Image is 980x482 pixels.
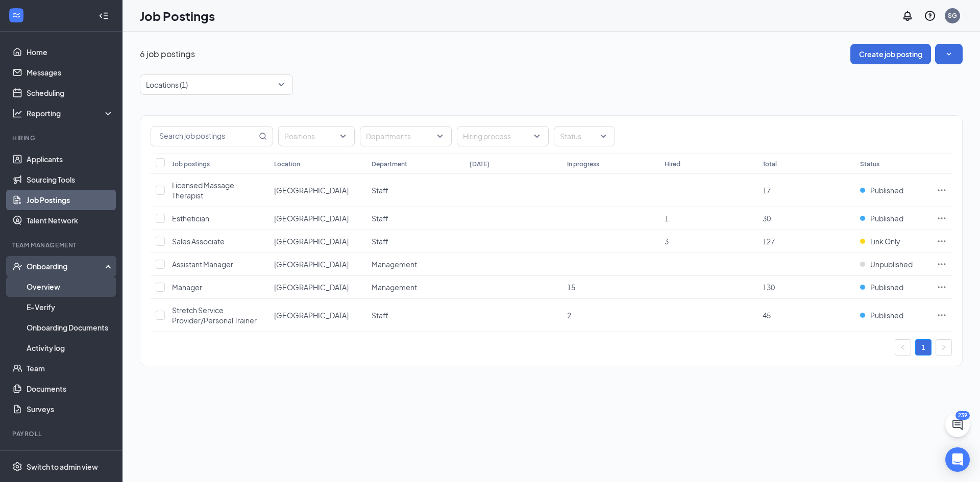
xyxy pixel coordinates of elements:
[945,447,970,472] div: Open Intercom Messenger
[372,214,388,223] span: Staff
[870,185,903,195] span: Published
[372,160,407,168] div: Department
[944,49,954,59] svg: SmallChevronDown
[850,44,931,64] button: Create job posting
[924,10,936,22] svg: QuestionInfo
[11,10,21,20] svg: WorkstreamLogo
[870,213,903,223] span: Published
[27,169,114,190] a: Sourcing Tools
[27,445,114,465] a: PayrollCrown
[366,276,464,299] td: Management
[140,7,215,24] h1: Job Postings
[916,340,931,355] a: 1
[366,299,464,332] td: Staff
[870,310,903,320] span: Published
[27,338,114,358] a: Activity log
[27,108,114,118] div: Reporting
[274,283,349,292] span: [GEOGRAPHIC_DATA]
[945,413,970,437] button: ChatActive
[12,241,112,249] div: Team Management
[259,132,267,140] svg: MagnifyingGlass
[757,154,855,174] th: Total
[763,214,771,223] span: 30
[870,236,900,246] span: Link Only
[269,276,366,299] td: Rehoboth Beach
[27,62,114,83] a: Messages
[151,126,257,146] input: Search job postings
[274,160,300,168] div: Location
[274,186,349,195] span: [GEOGRAPHIC_DATA]
[27,399,114,419] a: Surveys
[274,311,349,320] span: [GEOGRAPHIC_DATA]
[372,237,388,246] span: Staff
[269,299,366,332] td: Rehoboth Beach
[665,214,669,223] span: 1
[269,230,366,253] td: Rehoboth Beach
[12,261,22,271] svg: UserCheck
[99,11,109,21] svg: Collapse
[937,213,947,223] svg: Ellipses
[27,317,114,338] a: Onboarding Documents
[172,237,225,246] span: Sales Associate
[27,297,114,317] a: E-Verify
[763,186,771,195] span: 17
[895,339,911,356] li: Previous Page
[870,282,903,292] span: Published
[567,311,571,320] span: 2
[27,358,114,378] a: Team
[27,42,114,62] a: Home
[27,276,114,297] a: Overview
[901,10,914,22] svg: Notifications
[659,154,757,174] th: Hired
[951,419,964,431] svg: ChatActive
[372,260,417,269] span: Management
[372,186,388,195] span: Staff
[274,237,349,246] span: [GEOGRAPHIC_DATA]
[12,462,22,472] svg: Settings
[274,214,349,223] span: [GEOGRAPHIC_DATA]
[27,261,105,271] div: Onboarding
[937,236,947,246] svg: Ellipses
[937,185,947,195] svg: Ellipses
[269,174,366,207] td: Rehoboth Beach
[274,260,349,269] span: [GEOGRAPHIC_DATA]
[855,154,932,174] th: Status
[269,253,366,276] td: Rehoboth Beach
[936,339,952,356] button: right
[372,283,417,292] span: Management
[27,462,98,472] div: Switch to admin view
[172,260,233,269] span: Assistant Manager
[763,283,775,292] span: 130
[948,11,957,20] div: SG
[27,210,114,231] a: Talent Network
[937,310,947,320] svg: Ellipses
[27,83,114,103] a: Scheduling
[763,237,775,246] span: 127
[12,429,112,438] div: Payroll
[172,214,209,223] span: Esthetician
[27,149,114,169] a: Applicants
[941,344,947,350] span: right
[366,230,464,253] td: Staff
[900,344,906,350] span: left
[763,311,771,320] span: 45
[172,283,202,292] span: Manager
[665,237,669,246] span: 3
[269,207,366,230] td: Rehoboth Beach
[27,378,114,399] a: Documents
[935,44,963,64] button: SmallChevronDown
[915,339,932,356] li: 1
[366,174,464,207] td: Staff
[172,160,210,168] div: Job postings
[955,411,970,420] div: 239
[372,311,388,320] span: Staff
[870,259,913,269] span: Unpublished
[12,108,22,118] svg: Analysis
[366,253,464,276] td: Management
[937,282,947,292] svg: Ellipses
[464,154,562,174] th: [DATE]
[172,306,257,325] span: Stretch Service Provider/Personal Trainer
[140,48,195,60] p: 6 job postings
[562,154,659,174] th: In progress
[567,283,575,292] span: 15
